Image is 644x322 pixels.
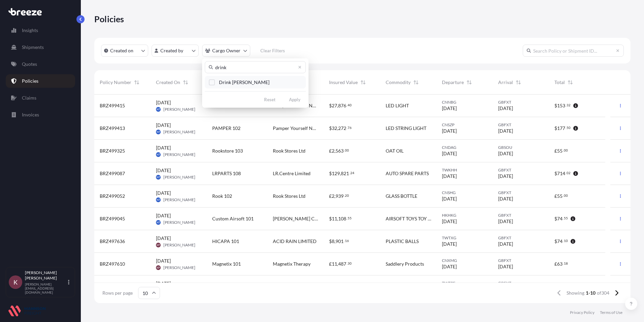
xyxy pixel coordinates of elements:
input: Search cargo owner [205,61,306,73]
button: Reset [259,94,281,105]
button: Apply [284,94,306,105]
div: cargoOwner Filter options [202,58,309,108]
p: Apply [289,96,300,103]
p: Reset [264,96,276,103]
button: Drink [PERSON_NAME] [205,76,306,88]
div: Select Option [205,76,306,88]
span: Drink [PERSON_NAME] [219,79,269,86]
